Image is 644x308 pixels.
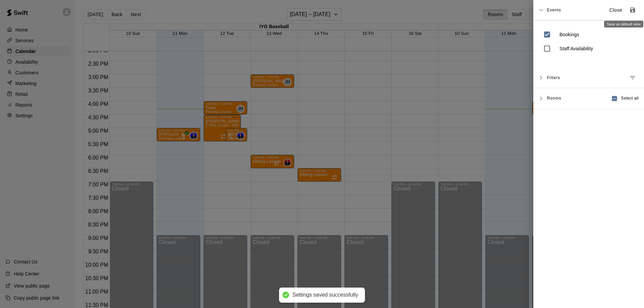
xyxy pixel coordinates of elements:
[627,4,639,16] button: Save as default view
[547,95,561,101] span: Rooms
[609,7,623,14] p: Close
[292,292,358,299] div: Settings saved successfully
[605,5,627,16] button: Close sidebar
[533,68,644,88] div: FiltersManage filters
[559,31,579,38] p: Bookings
[604,21,643,27] div: Save as default view
[547,4,561,16] span: Events
[559,45,593,52] p: Staff Availability
[621,95,639,102] span: Select all
[547,72,560,84] span: Filters
[533,88,644,109] div: RoomsSelect all
[627,72,639,84] button: Manage filters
